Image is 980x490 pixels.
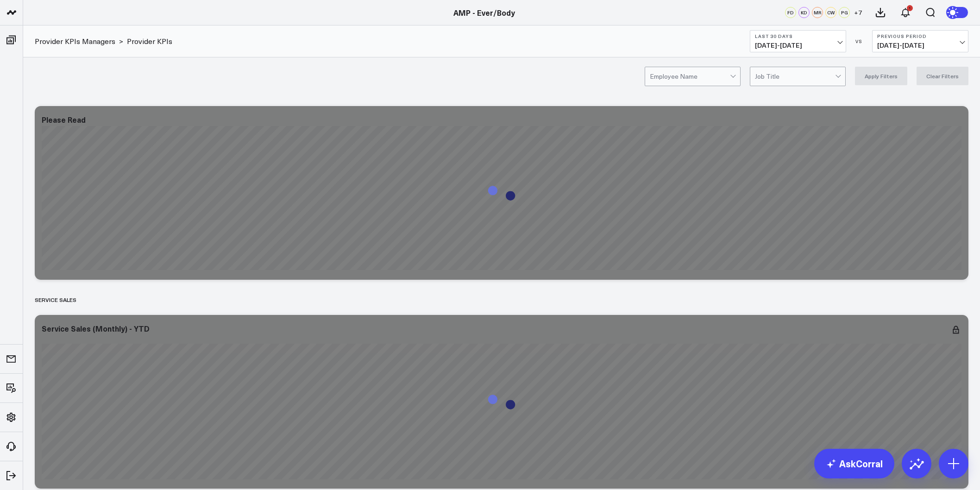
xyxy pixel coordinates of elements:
[755,33,841,39] b: Last 30 Days
[127,36,172,46] a: Provider KPIs
[35,289,76,310] div: Service Sales
[839,7,850,18] div: PG
[855,67,907,85] button: Apply Filters
[812,7,823,18] div: MR
[42,114,86,125] div: Please Read
[35,36,123,46] div: >
[825,7,836,18] div: CW
[877,42,963,49] span: [DATE] - [DATE]
[453,7,515,18] a: AMP - Ever/Body
[785,7,796,18] div: FD
[814,449,894,478] a: AskCorral
[877,33,963,39] b: Previous Period
[917,67,968,85] button: Clear Filters
[42,323,150,333] div: Service Sales (Monthly) - YTD
[35,36,115,46] a: Provider KPIs Managers
[851,38,867,44] div: VS
[798,7,810,18] div: KD
[872,30,968,52] button: Previous Period[DATE]-[DATE]
[907,5,913,11] div: 1
[750,30,846,52] button: Last 30 Days[DATE]-[DATE]
[852,7,863,18] button: +7
[755,42,841,49] span: [DATE] - [DATE]
[854,9,862,16] span: + 7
